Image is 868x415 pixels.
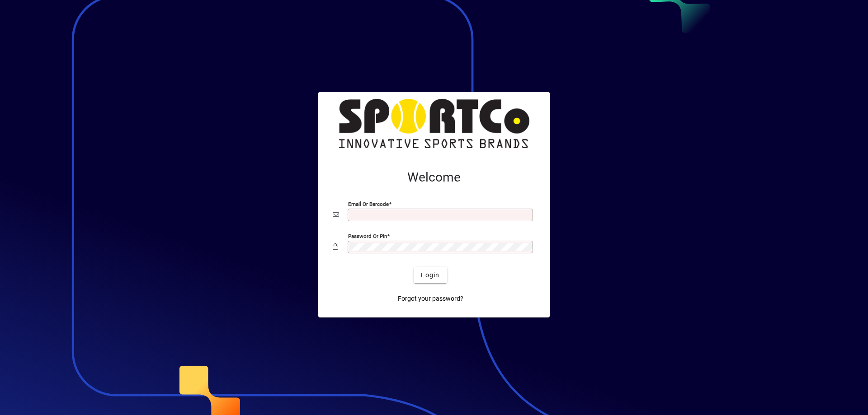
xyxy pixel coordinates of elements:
[348,233,387,239] mat-label: Password or Pin
[414,267,447,283] button: Login
[394,290,467,307] a: Forgot your password?
[421,270,439,280] span: Login
[333,170,535,185] h2: Welcome
[348,201,389,207] mat-label: Email or Barcode
[398,294,463,303] span: Forgot your password?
